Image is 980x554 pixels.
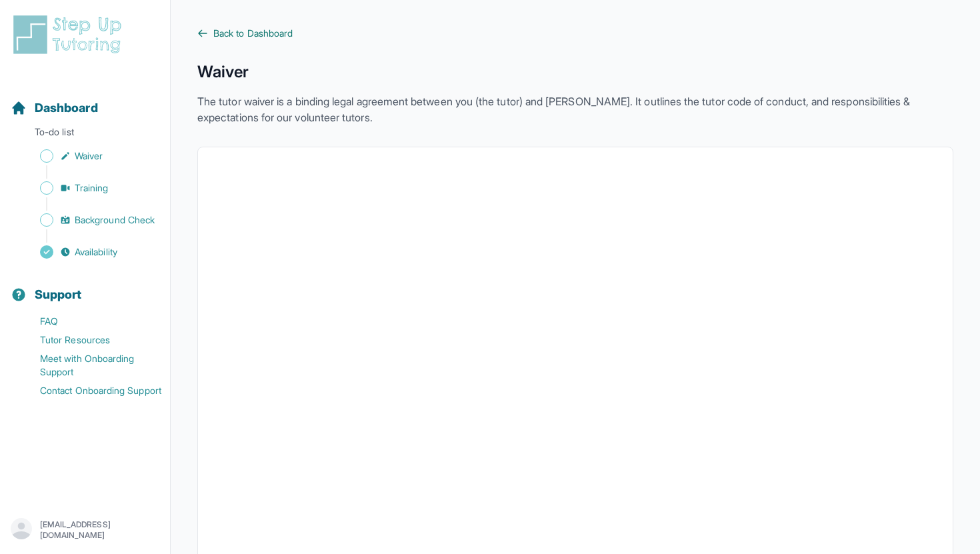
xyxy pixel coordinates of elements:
[35,99,98,117] span: Dashboard
[75,245,117,259] span: Availability
[11,381,170,400] a: Contact Onboarding Support
[11,243,170,261] a: Availability
[11,147,170,165] a: Waiver
[75,149,103,163] span: Waiver
[75,181,109,195] span: Training
[35,285,82,304] span: Support
[40,519,159,541] p: [EMAIL_ADDRESS][DOMAIN_NAME]
[11,99,98,117] a: Dashboard
[5,264,165,309] button: Support
[11,312,170,331] a: FAQ
[5,77,165,123] button: Dashboard
[197,61,953,83] h1: Waiver
[197,27,953,40] a: Back to Dashboard
[213,27,293,40] span: Back to Dashboard
[197,93,953,125] p: The tutor waiver is a binding legal agreement between you (the tutor) and [PERSON_NAME]. It outli...
[11,331,170,349] a: Tutor Resources
[11,349,170,381] a: Meet with Onboarding Support
[11,13,129,56] img: logo
[11,179,170,197] a: Training
[75,213,155,227] span: Background Check
[11,518,159,542] button: [EMAIL_ADDRESS][DOMAIN_NAME]
[11,211,170,229] a: Background Check
[5,125,165,144] p: To-do list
